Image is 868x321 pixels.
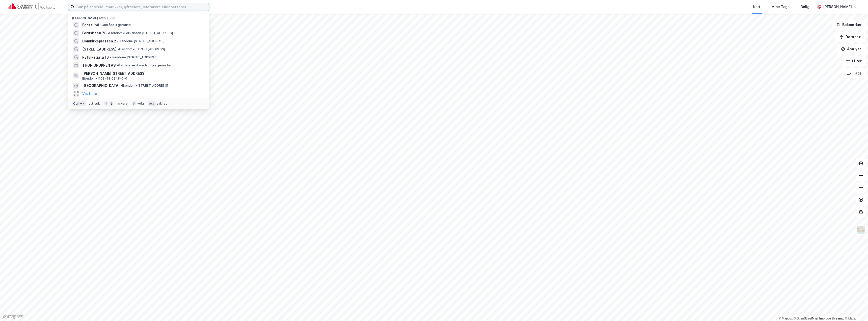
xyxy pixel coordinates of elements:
a: Mapbox [779,317,793,320]
span: Gårdeiere • Hovedkontortjenester [117,63,172,67]
span: • [118,47,119,51]
span: Domkirkeplassen 2 [82,38,116,44]
span: [GEOGRAPHIC_DATA] [82,83,120,89]
span: Forusbeen 78 [82,30,107,36]
button: Bokmerker [832,20,866,30]
span: • [121,84,122,87]
span: Eiendom • [STREET_ADDRESS] [117,39,165,43]
button: Filter [842,56,866,66]
div: avbryt [157,102,167,106]
a: OpenStreetMap [794,317,818,320]
div: Kontrollprogram for chat [843,297,868,321]
span: • [100,23,102,27]
span: Ryfylkegata 13 [82,54,109,60]
div: markere [115,102,128,106]
span: • [117,63,118,67]
div: [PERSON_NAME] [823,4,852,10]
span: • [117,39,119,43]
div: velg [137,102,144,106]
span: Eiendom • 1103-58-2248-0-0 [82,77,127,81]
div: Kart [753,4,760,10]
div: nytt søk [87,102,100,106]
button: Analyse [837,44,866,54]
span: Eiendom • [STREET_ADDRESS] [110,55,157,59]
span: Område • Egersund [100,23,131,27]
button: Vis flere [82,91,97,97]
span: Eiendom • [STREET_ADDRESS] [121,84,168,88]
a: Improve this map [819,317,844,320]
div: Mine Tags [771,4,790,10]
span: Eiendom • Forusbeen [STREET_ADDRESS] [108,31,173,35]
button: Tags [843,68,866,78]
div: esc [148,101,156,106]
span: [PERSON_NAME][STREET_ADDRESS] [82,70,203,77]
div: Bolig [801,4,809,10]
span: • [108,31,109,35]
img: cushman-wakefield-realkapital-logo.202ea83816669bd177139c58696a8fa1.svg [8,3,56,10]
input: Søk på adresse, matrikkel, gårdeiere, leietakere eller personer [74,3,209,11]
span: [STREET_ADDRESS] [82,46,117,52]
button: Datasett [835,32,866,42]
iframe: Chat Widget [843,297,868,321]
span: Eiendom • [STREET_ADDRESS] [118,47,165,51]
span: Egersund [82,22,99,28]
img: Z [856,225,866,235]
span: • [110,55,112,59]
div: Ctrl + k [72,101,86,106]
div: [PERSON_NAME] søk (100) [68,12,209,21]
a: Mapbox homepage [2,314,24,319]
span: THON GRUPPEN AS [82,62,116,68]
